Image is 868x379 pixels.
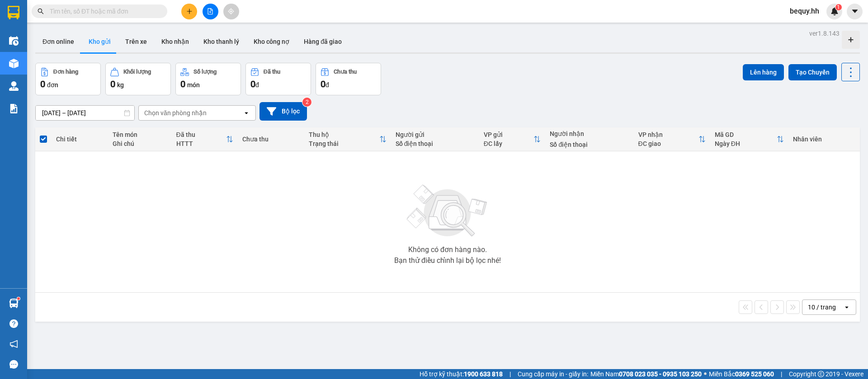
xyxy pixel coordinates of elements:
[154,31,196,52] button: Kho nhận
[176,131,226,138] div: Đã thu
[176,140,226,147] div: HTTT
[709,369,774,379] span: Miền Bắc
[9,299,19,308] img: warehouse-icon
[9,360,18,369] span: message
[172,127,238,151] th: Toggle SortBy
[843,304,850,311] svg: open
[793,136,855,143] div: Nhân viên
[830,7,839,15] img: icon-new-feature
[47,81,58,89] span: đơn
[704,372,707,376] span: ⚪️
[550,130,629,137] div: Người nhận
[228,8,234,14] span: aim
[246,31,297,52] button: Kho công nợ
[842,31,860,49] div: Tạo kho hàng mới
[259,102,307,121] button: Bộ lọc
[394,257,501,264] div: Bạn thử điều chỉnh lại bộ lọc nhé!
[81,31,118,52] button: Kho gửi
[638,140,698,147] div: ĐC giao
[9,36,19,46] img: warehouse-icon
[245,63,311,95] button: Đã thu0đ
[715,131,777,138] div: Mã GD
[110,79,115,89] span: 0
[9,59,19,68] img: warehouse-icon
[105,63,171,95] button: Khối lượng0kg
[396,131,475,138] div: Người gửi
[509,369,511,379] span: |
[851,7,859,15] span: caret-down
[242,136,300,143] div: Chưa thu
[638,131,698,138] div: VP nhận
[56,136,103,143] div: Chi tiết
[113,131,167,138] div: Tên món
[9,104,19,113] img: solution-icon
[186,8,193,14] span: plus
[113,140,167,147] div: Ghi chú
[35,63,101,95] button: Đơn hàng0đơn
[479,127,546,151] th: Toggle SortBy
[9,319,18,328] span: question-circle
[634,127,710,151] th: Toggle SortBy
[35,31,81,52] button: Đơn online
[590,369,702,379] span: Miền Nam
[50,6,156,16] input: Tìm tên, số ĐT hoặc mã đơn
[420,369,503,379] span: Hỗ trợ kỹ thuật:
[396,140,475,147] div: Số điện thoại
[518,369,588,379] span: Cung cấp máy in - giấy in:
[408,246,487,253] div: Không có đơn hàng nào.
[818,371,824,377] span: copyright
[302,98,311,107] sup: 2
[783,5,826,17] span: bequy.hh
[9,340,18,348] span: notification
[309,140,379,147] div: Trạng thái
[835,4,842,10] sup: 1
[743,64,784,80] button: Lên hàng
[837,4,840,10] span: 1
[297,31,349,52] button: Hàng đã giao
[484,140,534,147] div: ĐC lấy
[402,179,493,243] img: svg+xml;base64,PHN2ZyBjbGFzcz0ibGlzdC1wbHVnX19zdmciIHhtbG5zPSJodHRwOi8vd3d3LnczLm9yZy8yMDAwL3N2Zy...
[264,69,280,75] div: Đã thu
[38,8,44,14] span: search
[40,79,45,89] span: 0
[464,370,503,378] strong: 1900 633 818
[9,81,19,91] img: warehouse-icon
[243,109,250,117] svg: open
[117,81,124,89] span: kg
[550,141,629,148] div: Số điện thoại
[809,28,840,38] div: ver 1.8.143
[118,31,154,52] button: Trên xe
[255,81,259,89] span: đ
[781,369,782,379] span: |
[334,69,357,75] div: Chưa thu
[193,69,217,75] div: Số lượng
[847,4,863,19] button: caret-down
[123,69,151,75] div: Khối lượng
[321,79,325,89] span: 0
[36,106,134,120] input: Select a date range.
[207,8,213,14] span: file-add
[325,81,329,89] span: đ
[53,69,78,75] div: Đơn hàng
[788,64,837,80] button: Tạo Chuyến
[710,127,788,151] th: Toggle SortBy
[8,6,19,19] img: logo-vxr
[808,303,836,312] div: 10 / trang
[180,79,185,89] span: 0
[223,4,239,19] button: aim
[144,108,207,117] div: Chọn văn phòng nhận
[17,297,20,300] sup: 1
[203,4,218,19] button: file-add
[715,140,777,147] div: Ngày ĐH
[309,131,379,138] div: Thu hộ
[304,127,391,151] th: Toggle SortBy
[181,4,197,19] button: plus
[484,131,534,138] div: VP gửi
[316,63,381,95] button: Chưa thu0đ
[175,63,241,95] button: Số lượng0món
[196,31,246,52] button: Kho thanh lý
[250,79,255,89] span: 0
[187,81,200,89] span: món
[619,370,702,378] strong: 0708 023 035 - 0935 103 250
[735,370,774,378] strong: 0369 525 060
